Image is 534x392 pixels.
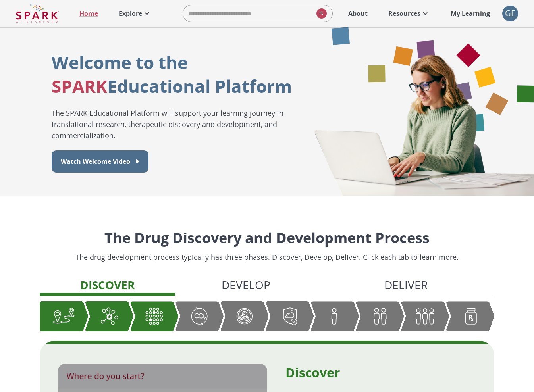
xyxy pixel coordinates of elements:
p: Home [79,9,98,18]
a: My Learning [447,5,494,22]
p: Explore [119,9,142,18]
span: SPARK [52,74,107,98]
p: My Learning [451,9,490,18]
p: Discover [285,364,476,381]
a: Explore [115,5,156,22]
a: About [344,5,372,22]
button: Watch Welcome Video [52,150,148,173]
p: Develop [222,277,270,293]
p: Discover [80,277,135,293]
p: The drug development process typically has three phases. Discover, Develop, Deliver. Click each t... [75,252,459,263]
p: Resources [388,9,420,18]
div: Graphic showing the progression through the Discover, Develop, and Deliver pipeline, highlighting... [40,301,494,331]
p: Watch Welcome Video [61,157,130,166]
p: Deliver [384,277,428,293]
button: account of current user [502,6,518,21]
button: search [313,5,327,22]
p: The Drug Discovery and Development Process [75,227,459,249]
img: Logo of SPARK at Stanford [16,4,59,23]
a: Home [75,5,102,22]
a: Resources [384,5,434,22]
p: The SPARK Educational Platform will support your learning journey in translational research, ther... [52,108,293,141]
div: GE [502,6,518,21]
p: Welcome to the Educational Platform [52,50,292,98]
p: About [348,9,368,18]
